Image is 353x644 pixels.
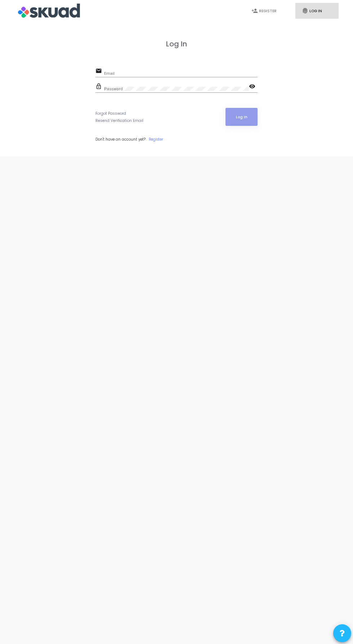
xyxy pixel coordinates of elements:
[302,8,308,14] i: fingerprint
[245,3,288,19] a: person_addRegister
[225,108,258,126] button: Log In
[95,118,143,123] a: Resend Verification Email
[95,111,126,116] a: Forgot Password
[104,71,258,76] input: Email
[249,83,258,91] mat-icon: visibility
[95,67,104,76] mat-icon: email
[149,137,163,142] a: Register
[18,2,80,20] img: logo
[95,83,104,91] mat-icon: lock_outline
[95,40,258,48] h3: Log In
[295,3,339,19] a: fingerprintLog In
[251,8,258,14] i: person_add
[95,137,146,142] span: Don't have an account yet?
